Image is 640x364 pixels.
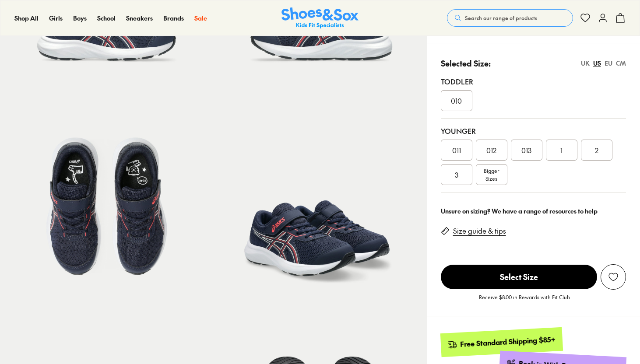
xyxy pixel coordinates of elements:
div: UK [581,59,590,68]
p: Selected Size: [441,57,491,69]
a: Size guide & tips [453,226,506,236]
span: School [97,14,116,22]
a: Shop All [14,14,39,23]
button: Add to Wishlist [601,264,626,290]
a: Sneakers [126,14,153,23]
span: 010 [451,95,462,106]
span: 012 [486,145,496,155]
span: 011 [452,145,461,155]
a: Free Standard Shipping $85+ [440,327,563,357]
div: CM [616,59,626,68]
a: Girls [49,14,63,23]
a: Shoes & Sox [281,7,359,29]
span: 2 [595,145,598,155]
button: Search our range of products [447,9,573,27]
span: 3 [455,169,458,180]
span: Boys [73,14,87,22]
span: Select Size [441,265,597,289]
div: Free Standard Shipping $85+ [460,334,556,349]
a: Boys [73,14,87,23]
a: Sale [194,14,207,23]
span: Shop All [14,14,39,22]
p: Receive $8.00 in Rewards with Fit Club [479,293,570,309]
img: Contend 9 Pre-School Midnight/Flash Red [213,86,426,299]
div: Toddler [441,76,626,87]
a: Brands [163,14,184,23]
div: Unsure on sizing? We have a range of resources to help [441,206,626,216]
div: Younger [441,126,626,136]
span: Sale [194,14,207,22]
div: EU [605,59,612,68]
span: 1 [560,145,563,155]
span: 013 [521,145,531,155]
button: Select Size [441,264,597,290]
a: School [97,14,116,23]
span: Girls [49,14,63,22]
span: Sneakers [126,14,153,22]
span: Brands [163,14,184,22]
span: Search our range of products [465,14,537,22]
span: Bigger Sizes [484,167,499,182]
div: US [593,59,601,68]
img: SNS_Logo_Responsive.svg [281,7,359,29]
